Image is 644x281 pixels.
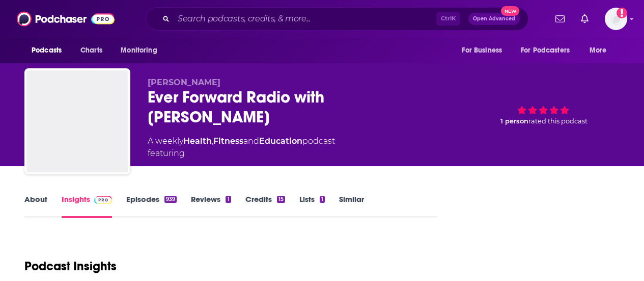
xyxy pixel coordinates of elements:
span: Logged in as Ashley_Beenen [605,8,627,30]
span: rated this podcast [528,117,587,125]
a: Episodes939 [126,194,177,218]
span: Ctrl K [436,12,460,25]
a: Show notifications dropdown [551,10,569,28]
a: Credits15 [245,194,285,218]
button: open menu [114,41,170,60]
a: InsightsPodchaser Pro [62,194,112,218]
span: featuring [148,147,335,160]
a: Fitness [213,136,243,146]
a: Education [259,136,302,146]
a: About [24,194,47,218]
div: 1 [226,196,231,203]
span: Charts [80,43,102,58]
span: Podcasts [32,43,62,58]
img: Podchaser Pro [94,196,112,204]
button: open menu [582,41,620,60]
h1: Podcast Insights [24,259,117,274]
span: For Podcasters [521,43,570,58]
span: Monitoring [121,43,157,58]
a: Lists1 [299,194,325,218]
a: Reviews1 [191,194,231,218]
a: Similar [339,194,364,218]
div: 1 [320,196,325,203]
span: 1 person [500,117,528,125]
button: open menu [24,41,75,60]
a: Charts [74,41,108,60]
span: For Business [462,43,502,58]
input: Search podcasts, credits, & more... [174,11,436,27]
span: and [243,136,259,146]
img: User Profile [605,8,627,30]
div: A weekly podcast [148,135,335,160]
img: Podchaser - Follow, Share and Rate Podcasts [17,9,115,29]
div: 939 [164,196,177,203]
span: [PERSON_NAME] [148,78,220,87]
button: open menu [514,41,584,60]
div: Search podcasts, credits, & more... [146,7,528,31]
span: Open Advanced [473,16,515,21]
svg: Add a profile image [617,8,627,18]
span: More [590,43,607,58]
button: Show profile menu [605,8,627,30]
button: Open AdvancedNew [468,13,520,25]
div: 1 personrated this podcast [467,78,620,141]
a: Show notifications dropdown [577,10,593,28]
button: open menu [455,41,515,60]
div: 15 [277,196,285,203]
a: Health [183,136,212,146]
span: , [212,136,213,146]
span: New [501,6,519,16]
